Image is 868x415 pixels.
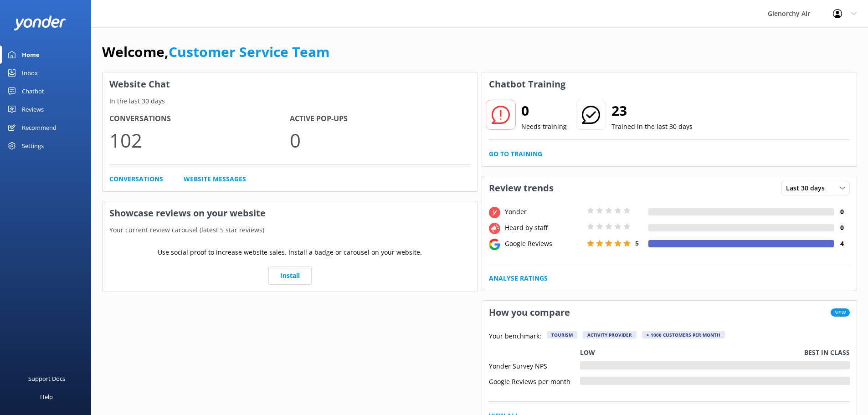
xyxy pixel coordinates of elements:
div: Yonder Survey NPS [489,361,580,369]
p: Your benchmark: [489,331,541,342]
h3: How you compare [482,301,577,324]
a: Go to Training [489,149,542,159]
div: Yonder [503,207,585,217]
h4: 0 [834,223,850,233]
div: Activity Provider [583,331,637,338]
a: Customer Service Team [169,42,329,61]
div: Google Reviews [503,239,585,249]
h2: 0 [521,100,567,122]
h1: Welcome, [102,41,329,63]
h3: Showcase reviews on your website [103,201,478,225]
p: Use social proof to increase website sales. Install a badge or carousel on your website. [158,247,422,257]
div: Chatbot [22,82,44,100]
img: yonder-white-logo.png [14,15,66,31]
div: Tourism [547,331,577,338]
div: Heard by staff [503,223,585,233]
a: Analyse Ratings [489,273,548,283]
span: Last 30 days [786,183,830,193]
h2: 23 [611,100,693,122]
p: In the last 30 days [103,96,478,106]
span: New [831,308,850,317]
div: Google Reviews per month [489,377,580,385]
p: Low [580,348,595,358]
div: Help [40,388,53,406]
div: Home [22,46,40,64]
div: > 1000 customers per month [642,331,725,338]
div: Inbox [22,64,38,82]
a: Install [268,266,312,285]
h4: 0 [834,207,850,217]
h4: Active Pop-ups [290,113,470,125]
p: 102 [109,125,290,155]
div: Settings [22,137,44,155]
h3: Chatbot Training [482,72,572,96]
h4: Conversations [109,113,290,125]
h4: 4 [834,239,850,249]
p: 0 [290,125,470,155]
div: Reviews [22,100,44,118]
div: Recommend [22,118,56,137]
p: Trained in the last 30 days [611,122,693,132]
h3: Review trends [482,176,560,200]
div: Support Docs [28,369,65,388]
h3: Website Chat [103,72,478,96]
a: Website Messages [184,174,246,184]
a: Conversations [109,174,163,184]
p: Needs training [521,122,567,132]
span: 5 [635,239,639,247]
p: Best in class [804,348,850,358]
p: Your current review carousel (latest 5 star reviews) [103,225,478,235]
